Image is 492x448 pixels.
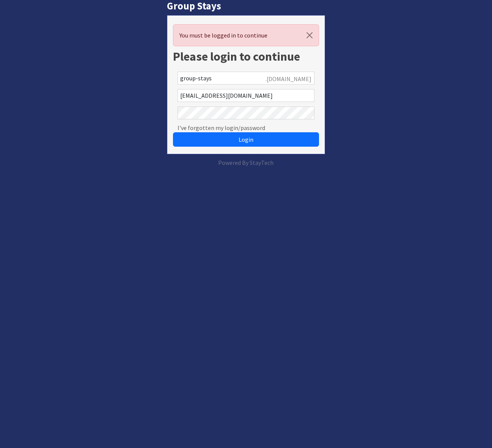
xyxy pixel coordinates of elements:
[266,74,311,83] span: .[DOMAIN_NAME]
[173,24,319,46] div: You must be logged in to continue
[178,72,314,85] input: Account Reference
[178,123,265,132] a: I've forgotten my login/password
[178,89,314,102] input: Email
[173,132,319,147] button: Login
[167,158,325,167] p: Powered By StayTech
[239,136,253,143] span: Login
[173,49,319,64] h1: Please login to continue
